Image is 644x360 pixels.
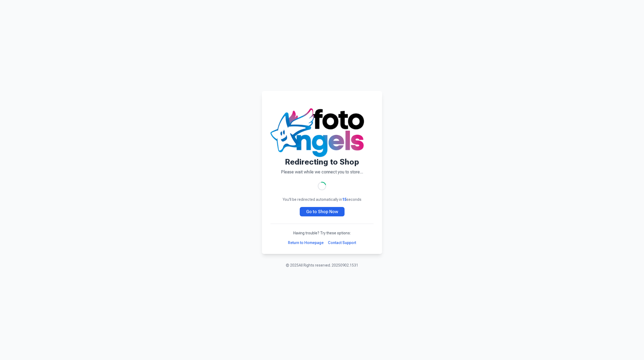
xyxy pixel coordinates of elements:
a: Return to Homepage [288,240,324,245]
h1: Redirecting to Shop [270,157,374,167]
a: Contact Support [328,240,356,245]
p: You'll be redirected automatically in seconds [270,197,374,202]
p: Having trouble? Try these options: [270,230,374,236]
span: 15 [342,197,346,202]
p: © 2025 All Rights reserved. 20250902.1531 [286,263,358,268]
a: Go to Shop Now [300,207,345,216]
p: Please wait while we connect you to store... [270,169,374,175]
